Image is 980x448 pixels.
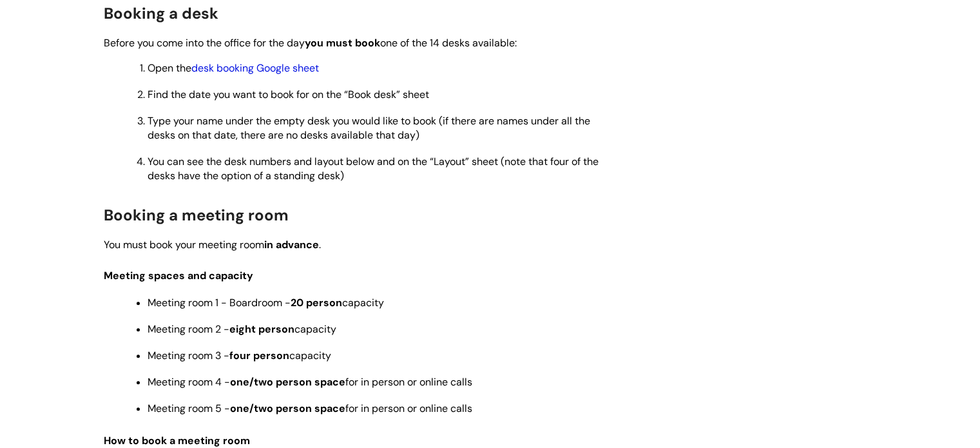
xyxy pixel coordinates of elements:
strong: one/two person space [230,402,345,415]
span: How to book a meeting room [104,434,250,447]
a: desk booking Google sheet [191,61,319,75]
span: Meeting room 3 - capacity [148,349,331,362]
strong: four person [229,349,289,362]
span: You must book your meeting room . [104,238,321,251]
span: Meeting room 1 - Boardroom - capacity [148,296,384,309]
span: Booking a meeting room [104,205,289,225]
span: Meeting spaces and capacity [104,269,253,282]
span: You can see the desk numbers and layout below and on the “Layout” sheet (note that four of the de... [148,155,599,182]
span: Meeting room 4 - for in person or online calls [148,375,472,389]
strong: 20 person [291,296,342,309]
strong: one/two person space [230,375,345,389]
strong: you must book [305,36,380,50]
strong: in advance [264,238,319,251]
span: Find the date you want to book for on the “Book desk” sheet [148,88,429,101]
span: Booking a desk [104,3,218,23]
span: Before you come into the office for the day one of the 14 desks available: [104,36,517,50]
span: Open the [148,61,319,75]
span: Type your name under the empty desk you would like to book (if there are names under all the desk... [148,114,590,142]
span: Meeting room 5 - for in person or online calls [148,402,472,415]
span: Meeting room 2 - capacity [148,322,336,336]
strong: eight person [229,322,294,336]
